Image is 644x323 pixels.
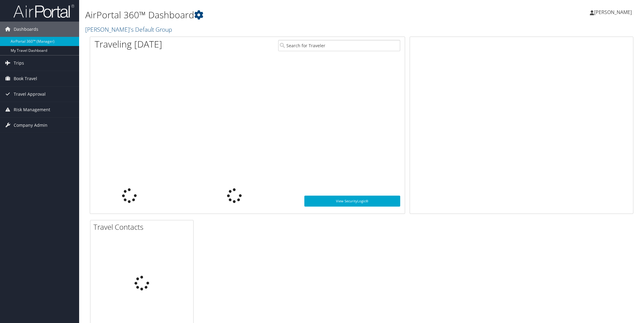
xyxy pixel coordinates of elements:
h1: Traveling [DATE] [95,38,162,51]
span: Book Travel [14,71,37,86]
span: [PERSON_NAME] [594,9,632,16]
span: Company Admin [14,118,47,133]
h1: AirPortal 360™ Dashboard [85,9,454,21]
a: View SecurityLogic® [304,196,400,207]
a: [PERSON_NAME] [590,3,638,21]
input: Search for Traveler [278,40,400,51]
span: Trips [14,55,24,71]
span: Risk Management [14,102,50,117]
img: airportal-logo.png [13,4,74,18]
span: Dashboards [14,22,38,37]
h2: Travel Contacts [93,222,193,232]
span: Travel Approval [14,87,46,102]
a: [PERSON_NAME]'s Default Group [85,25,173,34]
